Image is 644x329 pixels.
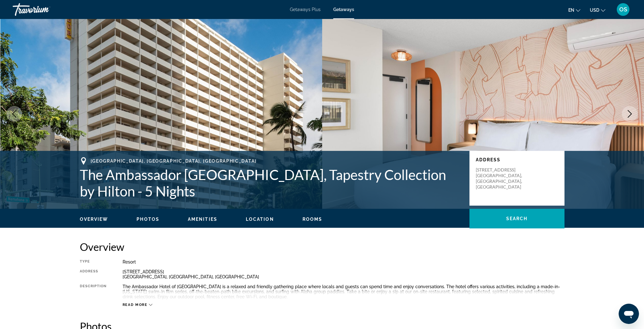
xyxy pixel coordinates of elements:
[506,216,528,221] span: Search
[123,269,564,279] div: [STREET_ADDRESS] [GEOGRAPHIC_DATA], [GEOGRAPHIC_DATA], [GEOGRAPHIC_DATA]
[123,284,564,299] div: The Ambassador Hotel of [GEOGRAPHIC_DATA] is a relaxed and friendly gathering place where locals ...
[91,158,257,164] span: [GEOGRAPHIC_DATA], [GEOGRAPHIC_DATA], [GEOGRAPHIC_DATA]
[622,106,638,122] button: Next image
[80,259,107,264] div: Type
[246,216,274,222] button: Location
[80,216,108,222] button: Overview
[476,167,526,190] p: [STREET_ADDRESS] [GEOGRAPHIC_DATA], [GEOGRAPHIC_DATA], [GEOGRAPHIC_DATA]
[568,5,580,15] button: Change language
[619,304,639,324] iframe: Button to launch messaging window
[13,1,76,18] a: Travorium
[246,217,274,222] span: Location
[568,8,574,13] span: en
[123,303,148,307] span: Read more
[123,259,564,264] div: Resort
[290,7,321,12] a: Getaways Plus
[619,6,627,13] span: OS
[476,157,558,162] p: Address
[137,217,159,222] span: Photos
[590,5,605,15] button: Change currency
[333,7,354,12] a: Getaways
[80,166,463,199] h1: The Ambassador [GEOGRAPHIC_DATA], Tapestry Collection by Hilton - 5 Nights
[80,284,107,299] div: Description
[188,216,217,222] button: Amenities
[469,209,564,228] button: Search
[80,217,108,222] span: Overview
[615,3,631,16] button: User Menu
[303,216,322,222] button: Rooms
[123,302,153,307] button: Read more
[590,8,599,13] span: USD
[80,240,564,253] h2: Overview
[137,216,159,222] button: Photos
[188,217,217,222] span: Amenities
[6,106,22,122] button: Previous image
[303,217,322,222] span: Rooms
[80,269,107,279] div: Address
